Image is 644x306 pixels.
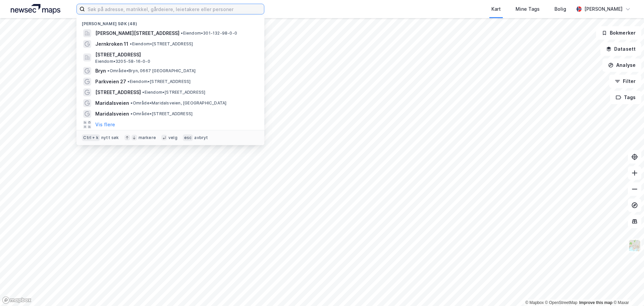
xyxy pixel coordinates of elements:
[95,99,129,107] span: Maridalsveien
[95,78,126,86] span: Parkveien 27
[596,26,641,40] button: Bokmerker
[127,79,129,84] span: •
[11,4,60,14] img: logo.a4113a55bc3d86da70a041830d287a7e.svg
[82,134,100,141] div: Ctrl + k
[610,274,644,306] div: Kontrollprogram for chat
[76,16,264,28] div: [PERSON_NAME] søk (48)
[183,134,193,141] div: esc
[130,111,193,117] span: Område • [STREET_ADDRESS]
[95,110,129,118] span: Maridalsveien
[584,5,623,13] div: [PERSON_NAME]
[130,111,132,116] span: •
[516,5,540,13] div: Mine Tags
[609,75,641,88] button: Filter
[602,58,641,72] button: Analyse
[130,41,193,47] span: Eiendom • [STREET_ADDRESS]
[491,5,501,13] div: Kart
[139,135,156,140] div: markere
[168,135,177,140] div: velg
[2,296,32,304] a: Mapbox homepage
[579,300,612,305] a: Improve this map
[107,68,196,74] span: Område • Bryn, 0667 [GEOGRAPHIC_DATA]
[600,42,641,56] button: Datasett
[95,40,128,48] span: Jernkroken 11
[525,300,544,305] a: Mapbox
[181,31,183,36] span: •
[95,67,106,75] span: Bryn
[95,29,179,37] span: [PERSON_NAME][STREET_ADDRESS]
[101,135,119,140] div: nytt søk
[127,79,191,84] span: Eiendom • [STREET_ADDRESS]
[130,100,226,106] span: Område • Maridalsveien, [GEOGRAPHIC_DATA]
[95,88,141,96] span: [STREET_ADDRESS]
[107,68,109,73] span: •
[628,239,641,252] img: Z
[85,4,264,14] input: Søk på adresse, matrikkel, gårdeiere, leietakere eller personer
[181,31,237,36] span: Eiendom • 301-132-98-0-0
[130,41,132,46] span: •
[194,135,208,140] div: avbryt
[142,90,144,95] span: •
[130,100,132,105] span: •
[610,91,641,104] button: Tags
[610,274,644,306] iframe: Chat Widget
[554,5,566,13] div: Bolig
[95,59,150,64] span: Eiendom • 3205-58-16-0-0
[95,51,256,59] span: [STREET_ADDRESS]
[545,300,578,305] a: OpenStreetMap
[142,90,205,95] span: Eiendom • [STREET_ADDRESS]
[95,121,115,129] button: Vis flere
